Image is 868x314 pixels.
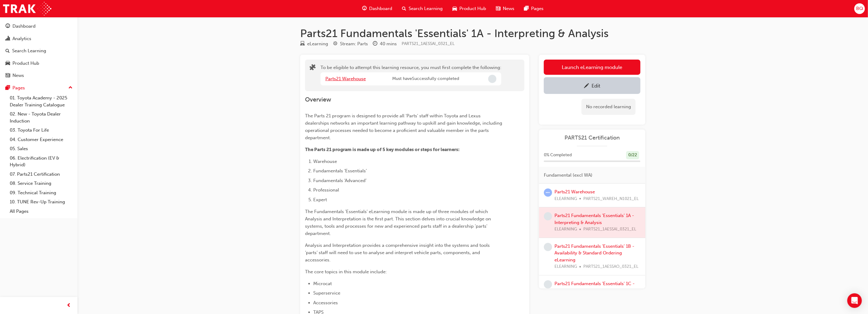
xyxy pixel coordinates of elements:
span: learningResourceType_ELEARNING-icon [300,41,305,47]
span: The Parts 21 program is designed to provide all 'Parts' staff within Toyota and Lexus dealerships... [305,113,503,140]
a: 09. Technical Training [7,188,75,198]
span: News [503,5,514,12]
a: 07. Parts21 Certification [7,170,75,179]
span: Must have Successfully completed [392,75,459,82]
span: Accessories [313,300,338,305]
div: To be eligible to attempt this learning resource, you must first complete the following: [321,64,501,87]
a: Edit [544,77,640,94]
span: PARTS21_1AESSAO_0321_EL [583,263,638,270]
a: pages-iconPages [519,2,548,15]
div: Pages [12,85,25,91]
span: search-icon [402,5,406,12]
div: Stream: Parts [340,40,368,47]
span: pages-icon [524,5,529,12]
div: Dashboard [12,23,36,30]
span: learningRecordVerb_NONE-icon [544,212,552,220]
span: car-icon [452,5,457,12]
a: Dashboard [2,21,75,32]
span: Overview [305,96,331,103]
a: All Pages [7,207,75,216]
span: Dashboard [369,5,392,12]
span: Learning resource code [402,41,455,46]
span: Fundamentals ‘Essentials’ [313,168,367,174]
a: 08. Service Training [7,179,75,188]
span: guage-icon [5,24,10,29]
span: Warehouse [313,159,337,164]
a: Parts21 Fundamentals 'Essentials' 1B - Availability & Standard Ordering eLearning [554,243,634,263]
a: 02. New - Toyota Dealer Induction [7,109,75,126]
span: learningRecordVerb_NONE-icon [544,243,552,251]
span: Expert [313,197,327,202]
div: No recorded learning [582,99,636,115]
img: Trak [3,2,51,16]
span: ELEARNING [554,263,577,270]
div: Type [300,40,328,48]
span: Analysis and Interpretation provides a comprehensive insight into the systems and tools ‘parts’ s... [305,243,491,263]
a: guage-iconDashboard [357,2,397,15]
span: The Parts 21 program is made up of 5 key modules or steps for learners: [305,147,460,152]
span: guage-icon [362,5,367,12]
a: Analytics [2,33,75,44]
a: 10. TUNE Rev-Up Training [7,197,75,207]
div: 40 mins [380,40,397,47]
a: news-iconNews [491,2,519,15]
span: Pages [531,5,544,12]
span: Fundamental (excl WA) [544,172,592,179]
a: car-iconProduct Hub [448,2,491,15]
span: The Fundamentals 'Essentials' eLearning module is made up of three modules of which Analysis and ... [305,209,492,236]
span: ELEARNING [554,195,577,202]
span: 0 % Completed [544,152,572,159]
span: news-icon [496,5,500,12]
div: Duration [373,40,397,48]
a: PARTS21 Certification [544,134,640,141]
span: clock-icon [373,41,377,47]
div: News [12,72,24,79]
button: Pages [2,82,75,94]
a: search-iconSearch Learning [397,2,448,15]
a: Parts21 Warehouse [554,189,595,195]
div: Open Intercom Messenger [847,293,862,308]
span: pencil-icon [584,83,589,89]
span: PARTS21_WAREH_N1021_EL [583,195,639,202]
span: target-icon [333,41,338,47]
span: learningRecordVerb_NONE-icon [544,280,552,288]
span: prev-icon [67,302,71,309]
span: Microcat [313,281,332,286]
div: Edit [592,83,600,89]
span: Superservice [313,290,340,296]
div: Product Hub [12,60,39,67]
span: car-icon [5,61,10,66]
span: news-icon [5,73,10,78]
a: Parts21 Warehouse [325,76,366,81]
button: BQ [854,3,865,14]
a: 04. Customer Experience [7,135,75,144]
span: puzzle-icon [310,65,316,72]
div: Analytics [12,35,31,42]
a: 01. Toyota Academy - 2025 Dealer Training Catalogue [7,93,75,109]
h1: Parts21 Fundamentals 'Essentials' 1A - Interpreting & Analysis [300,27,645,40]
span: search-icon [5,48,10,54]
div: Search Learning [12,47,46,54]
a: 06. Electrification (EV & Hybrid) [7,154,75,170]
span: Search Learning [409,5,443,12]
span: up-icon [68,84,73,92]
a: Parts21 Fundamentals 'Essentials' 1C - Guest Management eLearning [554,281,635,293]
span: Incomplete [488,75,496,83]
span: learningRecordVerb_ATTEMPT-icon [544,188,552,197]
a: News [2,70,75,81]
a: 05. Sales [7,144,75,154]
div: eLearning [307,40,328,47]
span: The core topics in this module include: [305,269,387,274]
span: chart-icon [5,36,10,42]
button: Launch eLearning module [544,60,640,75]
span: Product Hub [459,5,486,12]
a: Search Learning [2,45,75,57]
span: BQ [856,5,863,12]
div: 0 / 22 [626,151,639,159]
a: Product Hub [2,58,75,69]
div: Stream [333,40,368,48]
span: Fundamentals ‘Advanced’ [313,178,366,183]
